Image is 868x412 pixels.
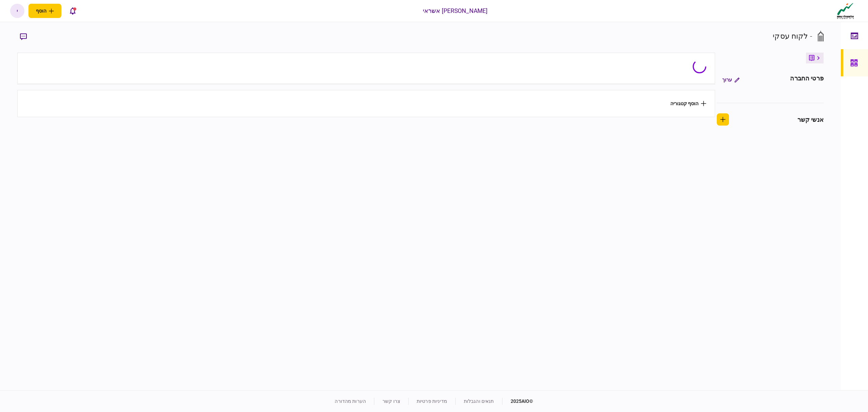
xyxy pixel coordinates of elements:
[65,4,80,18] button: פתח רשימת התראות
[790,74,823,86] div: פרטי החברה
[773,31,812,42] div: - לקוח עסקי
[335,398,366,404] a: הערות מהדורה
[417,398,447,404] a: מדיניות פרטיות
[28,4,61,18] button: פתח תפריט להוספת לקוח
[717,74,745,86] button: ערוך
[670,101,706,106] button: הוסף קטגוריה
[502,398,533,405] div: © 2025 AIO
[10,4,24,18] button: י
[835,2,855,19] img: client company logo
[423,6,488,15] div: [PERSON_NAME] אשראי
[797,115,824,124] div: אנשי קשר
[464,398,494,404] a: תנאים והגבלות
[382,398,400,404] a: צרו קשר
